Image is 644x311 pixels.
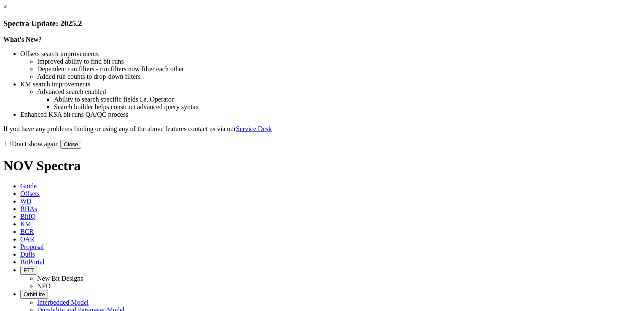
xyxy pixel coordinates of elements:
[3,140,59,147] label: Don't show again
[37,282,51,290] a: NPD
[3,19,641,28] h3: Spectra Update: 2025.2
[20,205,37,212] span: BHAs
[37,275,83,282] a: New Bit Designs
[37,58,641,65] li: Improved ability to find bit runs
[20,50,641,58] li: Offsets search improvements
[20,111,641,118] li: Enhanced KSA bit runs QA/QC process
[5,141,11,146] input: Don't show again
[20,190,40,197] span: Offsets
[20,236,35,243] span: OAR
[3,36,42,43] strong: What's New?
[3,158,641,174] h1: NOV Spectra
[37,65,641,73] li: Dependent run filters - run filters now filter each other
[20,220,31,228] span: KM
[20,213,35,220] span: BitIQ
[20,80,641,88] li: KM search improvements
[20,182,37,190] span: Guide
[20,258,45,265] span: BitPortal
[236,125,272,132] a: Service Desk
[20,243,44,250] span: Proposal
[20,251,35,258] span: Dulls
[60,140,81,149] button: Close
[3,125,641,133] p: If you have any problems finding or using any of the above features contact us via our
[37,88,641,96] li: Advanced search enabled
[3,3,7,11] a: ×
[24,267,34,273] span: FTT
[37,299,89,306] a: Interbedded Model
[37,73,641,80] li: Added run counts to drop-down filters
[24,291,45,298] span: OrbitLite
[54,96,641,103] li: Ability to search specific fields i.e. Operator
[20,228,34,235] span: BCR
[20,198,32,205] span: WD
[54,103,641,111] li: Search builder helps construct advanced query syntax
